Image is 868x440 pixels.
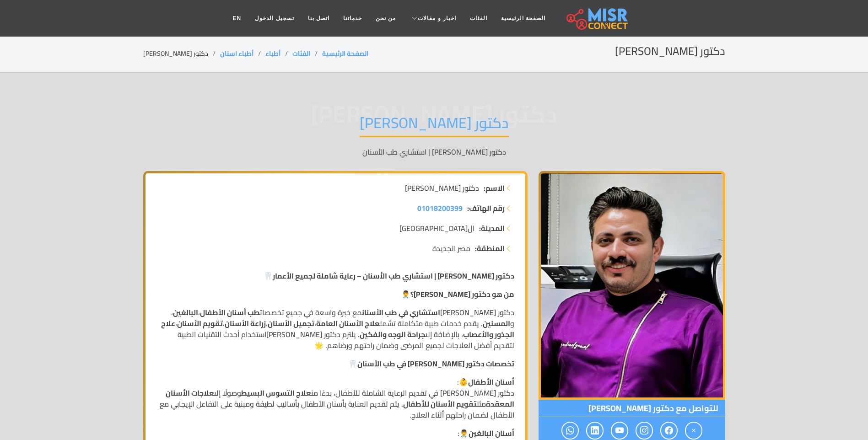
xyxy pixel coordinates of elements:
a: أطباء اسنان [220,48,253,59]
strong: علاجات الأسنان المعقدة [166,386,514,411]
a: اخبار و مقالات [403,10,463,27]
p: 👶: دكتور [PERSON_NAME] في تقديم الرعاية الشاملة للأطفال، بدءًا من وصولًا إلى مثل . يتم تقديم العن... [156,376,514,420]
strong: المنطقة: [475,243,505,254]
span: ال[GEOGRAPHIC_DATA] [399,223,474,234]
strong: المسنين [483,317,510,330]
a: الصفحة الرئيسية [494,10,552,27]
span: 01018200399 [417,201,463,215]
span: مصر الجديدة [432,243,470,254]
strong: تجميل الأسنان [268,317,314,330]
strong: علاج الجذور والأعصاب [161,317,514,341]
img: دكتور محمد محمد جمال [539,171,725,400]
strong: تخصصات دكتور [PERSON_NAME] في طب الأسنان [357,357,514,370]
strong: تقويم الأسنان [177,317,223,330]
p: 🦷 [156,270,514,281]
span: اخبار و مقالات [418,14,456,22]
a: تسجيل الدخول [248,10,301,27]
a: 01018200399 [417,203,463,214]
a: اتصل بنا [301,10,336,27]
p: 👨‍⚕️ [156,289,514,300]
a: EN [226,10,248,27]
strong: البالغين [173,306,198,319]
p: 🦷 [156,358,514,369]
span: للتواصل مع دكتور [PERSON_NAME] [539,400,725,417]
a: الفئات [292,48,310,59]
strong: الاسم: [484,182,505,193]
h1: دكتور [PERSON_NAME] [360,114,509,137]
a: من نحن [369,10,403,27]
a: خدماتنا [336,10,369,27]
img: main.misr_connect [566,7,628,30]
strong: طب أسنان الأطفال [200,306,260,319]
strong: المدينة: [479,223,505,234]
strong: أسنان الأطفال [468,375,514,389]
strong: زراعة الأسنان [225,317,266,330]
strong: أسنان البالغين [469,426,514,440]
strong: علاج التسوس البسيط [241,386,311,400]
strong: رقم الهاتف: [467,203,505,214]
li: دكتور [PERSON_NAME] [143,49,220,59]
a: أطباء [265,48,280,59]
p: دكتور [PERSON_NAME] مع خبرة واسعة في جميع تخصصات ، ، و . يقدم خدمات طبية متكاملة تشمل ، ، ، ، ، ب... [156,307,514,351]
strong: دكتور [PERSON_NAME] | استشاري طب الأسنان – رعاية شاملة لجميع الأعمار [273,269,514,283]
strong: تقويم الأسنان للأطفال [403,397,477,411]
p: دكتور [PERSON_NAME] | استشاري طب الأسنان [143,146,725,157]
h2: دكتور [PERSON_NAME] [615,45,725,58]
strong: من هو دكتور [PERSON_NAME]؟ [410,287,514,301]
span: دكتور [PERSON_NAME] [405,182,479,193]
strong: جراحة الوجه والفكين [360,327,426,341]
strong: علاج الأسنان العامة [316,317,380,330]
a: الصفحة الرئيسية [322,48,368,59]
a: الفئات [463,10,494,27]
strong: استشاري في طب الأسنان [362,306,440,319]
